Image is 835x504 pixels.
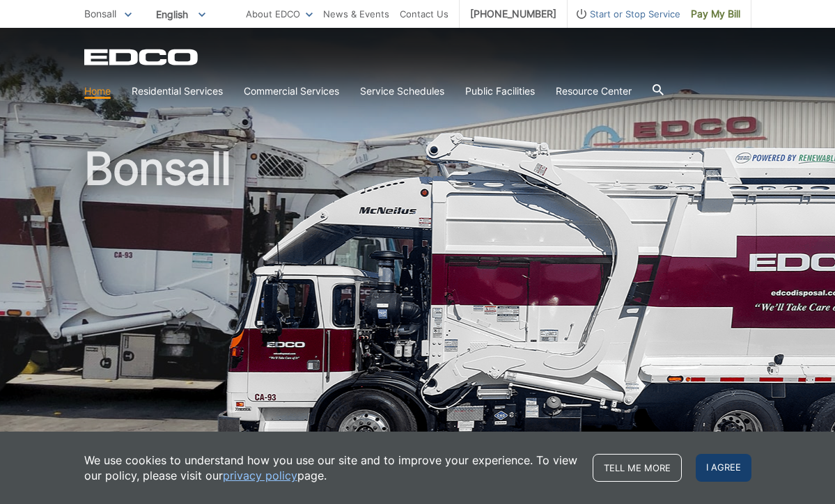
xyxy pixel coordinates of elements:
[132,84,223,99] a: Residential Services
[400,6,448,22] a: Contact Us
[323,6,389,22] a: News & Events
[246,6,313,22] a: About EDCO
[465,84,535,99] a: Public Facilities
[84,84,111,99] a: Home
[593,454,682,482] a: Tell me more
[84,146,751,452] h1: Bonsall
[223,468,297,483] a: privacy policy
[696,454,751,482] span: I agree
[556,84,632,99] a: Resource Center
[244,84,339,99] a: Commercial Services
[84,49,200,65] a: EDCD logo. Return to the homepage.
[84,452,579,483] p: We use cookies to understand how you use our site and to improve your experience. To view our pol...
[84,8,116,19] span: Bonsall
[146,3,216,26] span: English
[691,6,740,22] span: Pay My Bill
[360,84,444,99] a: Service Schedules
